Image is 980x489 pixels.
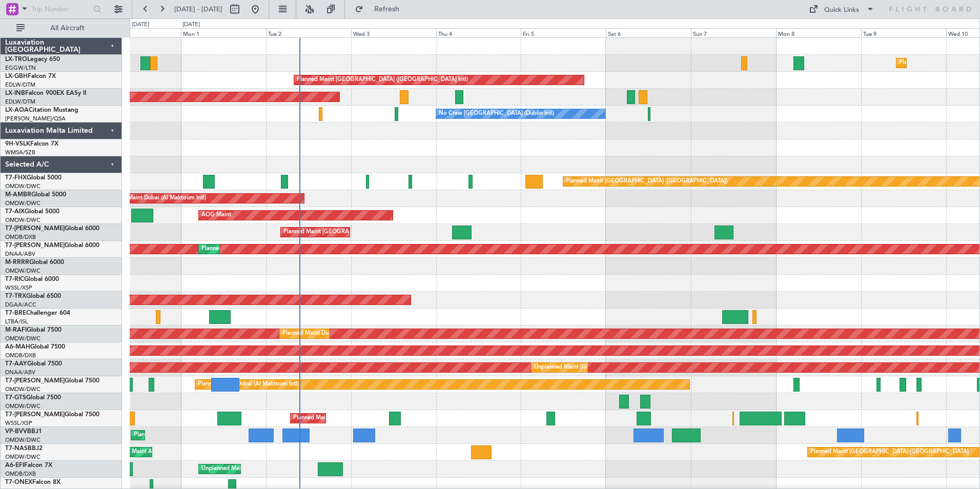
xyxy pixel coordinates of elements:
span: LX-AOA [5,107,29,113]
a: OMDB/DXB [5,352,36,359]
span: T7-[PERSON_NAME] [5,412,65,418]
a: T7-RICGlobal 6000 [5,276,59,282]
a: T7-GTSGlobal 7500 [5,395,61,401]
a: DNAA/ABV [5,369,35,376]
div: AOG Maint Dubai (Al Maktoum Intl) [113,191,206,206]
input: Trip Number [31,2,90,17]
div: Mon 8 [776,28,861,37]
span: T7-[PERSON_NAME] [5,242,65,249]
div: Planned Maint [GEOGRAPHIC_DATA] ([GEOGRAPHIC_DATA]) [566,174,727,189]
div: Fri 5 [521,28,606,37]
a: M-AMBRGlobal 5000 [5,192,66,198]
a: OMDW/DWC [5,216,40,224]
div: Planned Maint Dubai (Al Maktoum Intl) [134,427,235,443]
span: T7-NAS [5,445,28,452]
span: T7-RIC [5,276,24,282]
a: OMDW/DWC [5,385,40,393]
button: All Aircraft [11,20,111,36]
a: M-RRRRGlobal 6000 [5,259,64,266]
span: T7-TRX [5,293,26,299]
span: T7-BRE [5,310,26,316]
a: T7-BREChallenger 604 [5,310,70,316]
a: LX-TROLegacy 650 [5,56,60,63]
div: Planned Maint Dubai (Al Maktoum Intl) [282,326,383,341]
a: OMDW/DWC [5,267,40,275]
a: T7-AIXGlobal 5000 [5,209,59,215]
a: WMSA/SZB [5,149,35,156]
a: 9H-VSLKFalcon 7X [5,141,58,147]
span: A6-EFI [5,462,24,468]
a: OMDW/DWC [5,199,40,207]
span: 9H-VSLK [5,141,30,147]
a: OMDW/DWC [5,453,40,461]
a: T7-AAYGlobal 7500 [5,361,62,367]
a: A6-MAHGlobal 7500 [5,344,65,350]
a: DNAA/ABV [5,250,35,258]
a: WSSL/XSP [5,419,32,427]
div: No Crew [GEOGRAPHIC_DATA] (Dublin Intl) [439,106,554,121]
div: Tue 9 [861,28,946,37]
button: Quick Links [804,1,880,17]
a: EDLW/DTM [5,98,35,106]
span: M-RAFI [5,327,27,333]
span: T7-FHX [5,175,27,181]
span: T7-ONEX [5,479,32,485]
a: T7-NASBBJ2 [5,445,43,452]
a: EGGW/LTN [5,64,36,72]
div: Planned Maint [GEOGRAPHIC_DATA] ([GEOGRAPHIC_DATA] Intl) [283,225,455,240]
div: Sat 6 [606,28,691,37]
span: T7-[PERSON_NAME] [5,226,65,232]
span: T7-AIX [5,209,25,215]
a: T7-FHXGlobal 5000 [5,175,62,181]
a: T7-ONEXFalcon 8X [5,479,60,485]
a: T7-[PERSON_NAME]Global 6000 [5,226,99,232]
span: M-RRRR [5,259,29,266]
div: Planned Maint Dubai (Al Maktoum Intl) [201,241,302,257]
a: DGAA/ACC [5,301,36,309]
div: Planned Maint [GEOGRAPHIC_DATA]-[GEOGRAPHIC_DATA] [810,444,969,460]
div: Sun 31 [96,28,181,37]
span: T7-AAY [5,361,27,367]
div: Planned Maint Dusseldorf [899,55,966,71]
span: T7-GTS [5,395,26,401]
span: LX-GBH [5,73,28,79]
span: LX-TRO [5,56,27,63]
span: [DATE] - [DATE] [174,5,222,14]
div: Unplanned Maint [GEOGRAPHIC_DATA] (Al Maktoum Intl) [534,360,686,375]
span: T7-[PERSON_NAME] [5,378,65,384]
div: Sun 7 [691,28,776,37]
a: OMDW/DWC [5,182,40,190]
div: Mon 1 [181,28,266,37]
div: Tue 2 [266,28,351,37]
a: OMDW/DWC [5,402,40,410]
a: OMDW/DWC [5,436,40,444]
a: T7-TRXGlobal 6500 [5,293,61,299]
span: LX-INB [5,90,25,96]
a: LTBA/ISL [5,318,28,325]
span: All Aircraft [27,25,108,32]
a: [PERSON_NAME]/QSA [5,115,66,123]
a: T7-[PERSON_NAME]Global 7500 [5,378,99,384]
span: A6-MAH [5,344,30,350]
div: Planned Maint [GEOGRAPHIC_DATA] ([GEOGRAPHIC_DATA] Intl) [297,72,468,88]
div: [DATE] [132,21,149,29]
div: Quick Links [824,5,859,15]
a: T7-[PERSON_NAME]Global 6000 [5,242,99,249]
div: Planned Maint Dubai (Al Maktoum Intl) [293,411,394,426]
a: VP-BVVBBJ1 [5,429,42,435]
span: M-AMBR [5,192,31,198]
a: OMDW/DWC [5,335,40,342]
div: Wed 3 [351,28,436,37]
a: LX-GBHFalcon 7X [5,73,56,79]
a: EDLW/DTM [5,81,35,89]
div: Unplanned Maint [GEOGRAPHIC_DATA] ([GEOGRAPHIC_DATA]) [201,461,370,477]
div: Planned Maint Dubai (Al Maktoum Intl) [198,377,299,392]
a: T7-[PERSON_NAME]Global 7500 [5,412,99,418]
a: WSSL/XSP [5,284,32,292]
a: LX-INBFalcon 900EX EASy II [5,90,86,96]
span: VP-BVV [5,429,27,435]
a: OMDB/DXB [5,233,36,241]
div: AOG Maint [201,208,231,223]
button: Refresh [350,1,412,17]
div: Thu 4 [436,28,521,37]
